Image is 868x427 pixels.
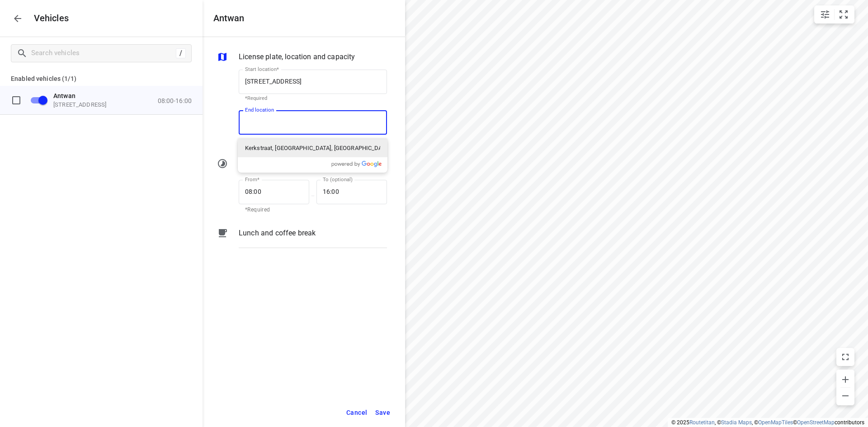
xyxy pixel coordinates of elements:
a: Routetitan [689,419,715,426]
div: Drivers’ working hours [217,158,387,171]
p: Kerkstraat, [GEOGRAPHIC_DATA], [GEOGRAPHIC_DATA] [245,144,380,153]
button: Map settings [816,5,834,23]
a: OpenStreetMap [797,419,835,426]
p: License plate, location and capacity [239,52,355,62]
div: small contained button group [814,5,854,23]
span: Antwan [53,92,75,99]
button: Cancel [342,404,371,422]
a: OpenMapTiles [758,419,793,426]
span: Disable [25,91,48,108]
p: [STREET_ADDRESS] [53,101,144,108]
img: Powered by Google [331,161,382,167]
p: — [309,192,316,199]
p: 08:00-16:00 [158,97,192,104]
h5: Antwan [213,13,244,23]
span: Save [375,407,390,418]
a: Stadia Maps [721,419,752,426]
p: Vehicles [27,13,69,23]
p: Lunch and coffee break [239,228,316,239]
input: Search vehicles [31,46,176,60]
div: / [176,48,186,58]
p: *Required [245,95,381,101]
p: *Required [245,206,303,215]
div: License plate, location and capacity [217,52,387,64]
button: Save [371,404,394,422]
span: Cancel [346,407,367,418]
li: © 2025 , © , © © contributors [671,419,864,426]
div: Lunch and coffee break [217,228,387,255]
